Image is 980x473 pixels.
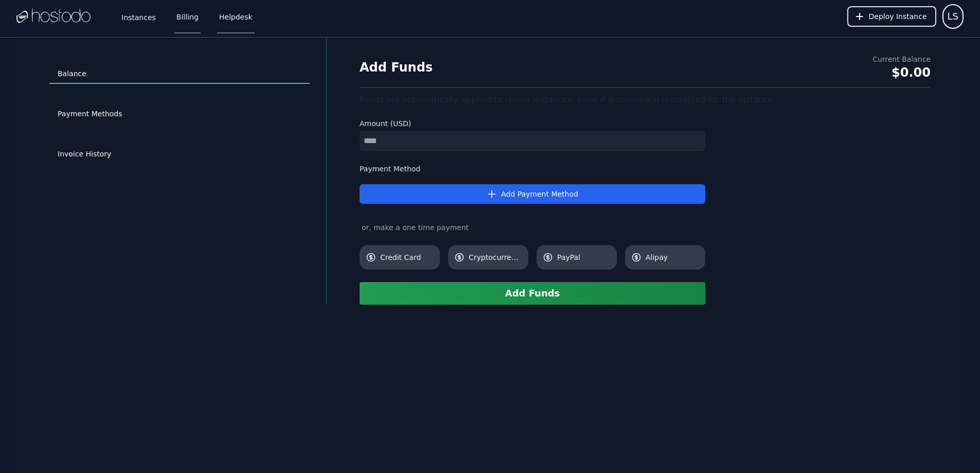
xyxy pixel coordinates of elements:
a: Invoice History [49,145,310,164]
label: Amount (USD) [360,118,705,129]
span: Cryptocurrency [469,252,522,262]
h1: Add Funds [360,59,433,76]
a: Payment Methods [49,104,310,124]
span: PayPal [557,252,611,262]
button: Add Funds [360,282,705,305]
button: Deploy Instance [847,6,936,27]
div: Funds are automatically applied to renew instances, even if autorenewal is disabled for the insta... [360,94,931,106]
span: Deploy Instance [869,11,927,22]
span: LS [948,9,958,24]
button: Add Payment Method [360,184,705,204]
div: $0.00 [872,64,931,81]
label: Payment Method [360,164,705,174]
span: Alipay [646,252,699,262]
img: Logo [16,9,91,24]
div: or, make a one time payment [360,222,705,233]
button: User menu [942,4,964,29]
span: Credit Card [380,252,434,262]
div: Current Balance [872,54,931,64]
a: Balance [49,64,310,84]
